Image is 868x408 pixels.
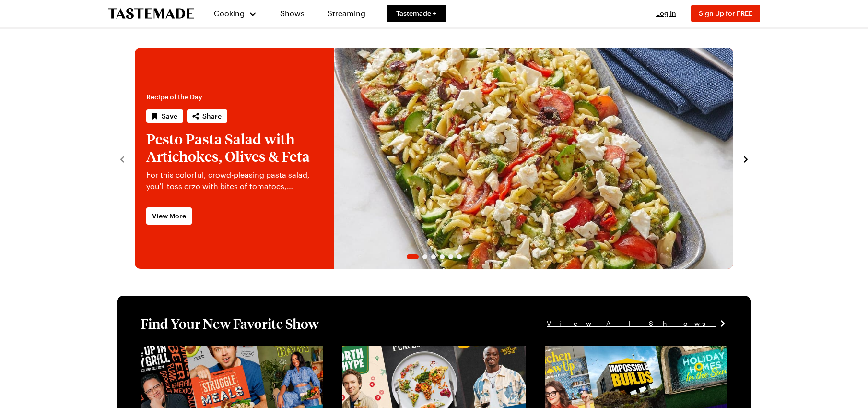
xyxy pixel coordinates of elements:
span: View All Shows [547,318,716,329]
a: Tastemade + [387,5,446,22]
button: Sign Up for FREE [691,5,760,22]
span: Cooking [214,9,245,18]
span: Tastemade + [396,9,436,18]
span: Go to slide 3 [431,254,436,259]
button: navigate to previous item [117,153,127,164]
span: Share [202,111,222,121]
a: To Tastemade Home Page [108,8,194,19]
span: Go to slide 4 [440,254,445,259]
h1: Find Your New Favorite Show [141,315,319,332]
button: Log In [647,9,685,18]
span: Go to slide 6 [457,254,462,259]
span: Save [162,111,177,121]
span: Go to slide 1 [407,254,419,259]
a: View All Shows [547,318,727,329]
span: Sign Up for FREE [699,9,752,17]
div: 1 / 6 [135,48,733,269]
a: View full content for [object Object] [342,347,473,356]
button: navigate to next item [741,153,751,164]
a: View full content for [object Object] [141,347,271,356]
span: Log In [656,9,676,17]
button: Share [187,109,227,123]
button: Cooking [213,2,257,25]
a: View full content for [object Object] [545,347,676,356]
button: Save recipe [146,109,183,123]
a: View More [146,207,192,225]
span: Go to slide 5 [448,254,453,259]
span: Go to slide 2 [422,254,427,259]
span: View More [152,211,186,221]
